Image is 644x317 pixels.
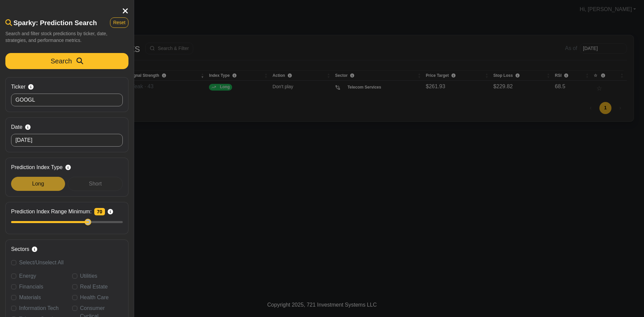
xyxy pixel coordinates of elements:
button: Search [5,53,128,69]
input: Leave empty for all [11,94,123,106]
p: Search and filter stock predictions by ticker, date, strategies, and performance metrics. [5,31,128,44]
label: Financials [19,283,43,291]
button: Reset [110,17,128,28]
label: Health Care [80,294,109,302]
span: Prediction Index Type [11,163,63,171]
label: Information Tech [19,304,59,312]
label: Utilities [80,272,98,280]
span: 70 [94,208,105,215]
span: Search [51,57,72,65]
label: Energy [19,272,36,280]
label: Materials [19,294,41,302]
span: Select/Unselect All [19,260,64,265]
span: Long [32,181,44,187]
span: Sectors [11,245,29,253]
div: Long [11,177,65,191]
span: Ticker [11,83,25,91]
span: Date [11,123,22,131]
span: Prediction Index Range Minimum: [11,208,92,216]
label: Real Estate [80,283,108,291]
div: Short [68,177,123,191]
span: Sparky: Prediction Search [13,19,97,27]
span: Short [89,181,102,187]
